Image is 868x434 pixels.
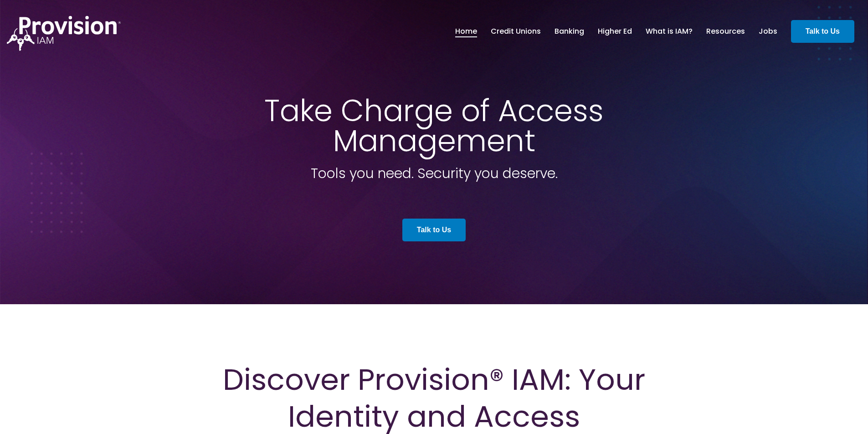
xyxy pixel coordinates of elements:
[598,24,632,39] a: Higher Ed
[448,17,784,46] nav: menu
[455,24,477,39] a: Home
[759,24,777,39] a: Jobs
[417,226,451,234] strong: Talk to Us
[402,219,466,241] a: Talk to Us
[806,27,840,35] strong: Talk to Us
[555,24,584,39] a: Banking
[7,16,121,51] img: ProvisionIAM-Logo-White
[264,90,604,162] span: Take Charge of Access Management
[311,163,558,183] span: Tools you need. Security you deserve.
[706,24,745,39] a: Resources
[491,24,541,39] a: Credit Unions
[791,20,854,43] a: Talk to Us
[646,24,693,39] a: What is IAM?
